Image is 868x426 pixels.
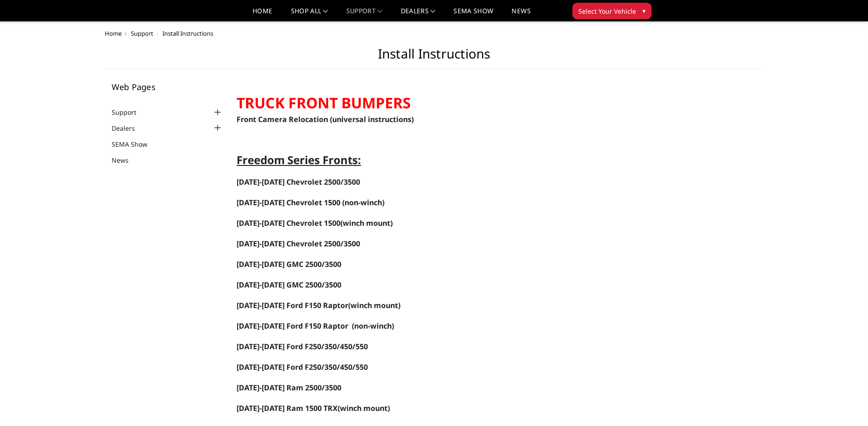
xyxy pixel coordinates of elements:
[822,382,868,426] iframe: Chat Widget
[105,29,122,37] a: Home
[237,280,341,290] span: [DATE]-[DATE] GMC 2500/3500
[237,322,348,330] a: [DATE]-[DATE] Ford F150 Raptor
[352,321,394,331] span: (non-winch)
[401,8,436,21] a: Dealers
[237,93,411,112] strong: TRUCK FRONT BUMPERS
[512,8,530,21] a: News
[112,139,159,149] a: SEMA Show
[237,259,341,269] a: [DATE]-[DATE] GMC 2500/3500
[237,198,340,207] a: [DATE]-[DATE] Chevrolet 1500
[237,281,341,289] a: [DATE]-[DATE] GMC 2500/3500
[112,83,223,91] h5: Web Pages
[237,300,348,310] a: [DATE]-[DATE] Ford F150 Raptor
[253,8,272,21] a: Home
[338,403,390,413] span: (winch mount)
[237,114,414,124] a: Front Camera Relocation (universal instructions)
[112,155,140,165] a: News
[237,341,368,351] a: [DATE]-[DATE] Ford F250/350/450/550
[237,363,368,372] a: [DATE]-[DATE] Ford F250/350/450/550
[453,8,493,21] a: SEMA Show
[237,239,360,249] span: [DATE]-[DATE] Chevrolet 2500/3500
[237,300,400,310] span: (winch mount)
[112,123,146,133] a: Dealers
[105,46,764,69] h1: Install Instructions
[237,321,348,331] span: [DATE]-[DATE] Ford F150 Raptor
[237,404,338,413] a: [DATE]-[DATE] Ram 1500 TRX
[162,29,213,37] span: Install Instructions
[237,218,340,228] a: [DATE]-[DATE] Chevrolet 1500
[237,403,338,413] span: [DATE]-[DATE] Ram 1500 TRX
[112,107,148,117] a: Support
[237,240,360,248] a: [DATE]-[DATE] Chevrolet 2500/3500
[237,362,368,372] span: [DATE]-[DATE] Ford F250/350/450/550
[578,6,636,16] span: Select Your Vehicle
[237,197,340,208] span: [DATE]-[DATE] Chevrolet 1500
[346,8,383,21] a: Support
[342,197,384,208] span: (non-winch)
[572,3,652,19] button: Select Your Vehicle
[237,218,393,228] span: (winch mount)
[131,29,153,37] a: Support
[291,8,328,21] a: shop all
[237,383,341,393] a: [DATE]-[DATE] Ram 2500/3500
[642,6,646,16] span: ▾
[237,177,360,187] a: [DATE]-[DATE] Chevrolet 2500/3500
[237,152,361,167] span: Freedom Series Fronts:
